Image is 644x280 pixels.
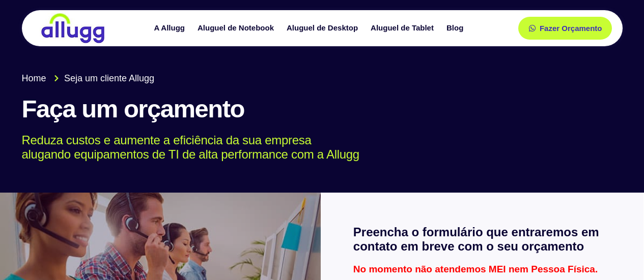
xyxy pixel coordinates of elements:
[40,13,106,44] img: locação de TI é Allugg
[353,225,611,255] h2: Preencha o formulário que entraremos em contato em breve com o seu orçamento
[282,19,366,37] a: Aluguel de Desktop
[22,133,608,163] p: Reduza custos e aumente a eficiência da sua empresa alugando equipamentos de TI de alta performan...
[192,19,282,37] a: Aluguel de Notebook
[149,19,192,37] a: A Allugg
[518,17,612,40] a: Fazer Orçamento
[366,19,441,37] a: Aluguel de Tablet
[22,96,623,123] h1: Faça um orçamento
[62,72,154,85] span: Seja um cliente Allugg
[540,24,602,32] span: Fazer Orçamento
[441,19,471,37] a: Blog
[353,264,611,274] p: No momento não atendemos MEI nem Pessoa Física.
[22,72,46,85] span: Home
